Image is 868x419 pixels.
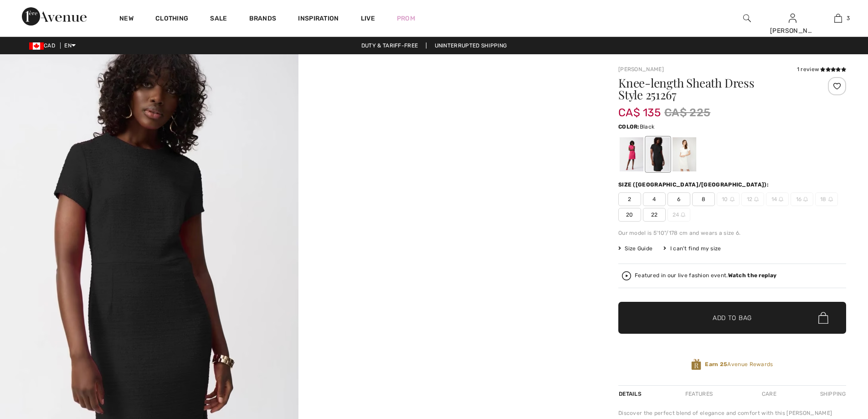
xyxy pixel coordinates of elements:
video: Your browser does not support the video tag. [298,54,597,203]
a: Live [361,14,375,23]
a: 3 [816,13,860,24]
span: CAD [29,42,59,49]
span: 24 [668,208,690,222]
img: Canadian Dollar [29,42,44,50]
img: My Info [789,13,796,24]
a: Sale [210,15,227,24]
span: 16 [791,192,813,206]
img: ring-m.svg [803,197,808,202]
div: 1 review [797,65,846,73]
span: 8 [692,192,715,206]
span: Size Guide [618,244,652,253]
div: Size ([GEOGRAPHIC_DATA]/[GEOGRAPHIC_DATA]): [618,181,770,189]
span: 4 [643,192,666,206]
a: Clothing [155,15,188,24]
img: Watch the replay [622,271,631,280]
button: Add to Bag [618,302,846,334]
strong: Earn 25 [705,361,727,367]
div: Care [754,386,784,402]
span: 18 [815,192,838,206]
h1: Knee-length Sheath Dress Style 251267 [618,77,808,101]
span: 6 [668,192,690,206]
span: Add to Bag [713,313,752,323]
div: Details [618,386,644,402]
a: Brands [249,15,277,24]
div: [PERSON_NAME] [770,26,815,36]
img: ring-m.svg [754,197,759,202]
span: 20 [618,208,641,222]
img: Bag.svg [818,312,828,324]
div: Off White [673,137,696,171]
div: Black [646,137,670,171]
div: Pink [620,137,643,171]
img: ring-m.svg [828,197,833,202]
span: Avenue Rewards [705,360,773,368]
span: Inspiration [298,15,339,24]
a: Prom [397,14,415,23]
div: Featured in our live fashion event. [635,273,776,279]
a: [PERSON_NAME] [618,66,664,72]
span: 10 [717,192,740,206]
span: EN [64,42,76,49]
div: I can't find my size [663,244,721,253]
img: ring-m.svg [730,197,734,202]
img: ring-m.svg [681,212,685,217]
span: Black [640,124,655,130]
span: 12 [741,192,764,206]
img: ring-m.svg [779,197,783,202]
div: Shipping [818,386,846,402]
img: Avenue Rewards [691,358,701,371]
img: My Bag [834,13,842,24]
div: Our model is 5'10"/178 cm and wears a size 6. [618,229,846,237]
img: search the website [743,13,751,24]
img: 1ère Avenue [22,7,87,26]
a: Sign In [789,14,796,22]
a: New [119,15,134,24]
div: Features [678,386,720,402]
span: CA$ 135 [618,97,661,119]
span: 22 [643,208,666,222]
span: 2 [618,192,641,206]
span: Color: [618,124,640,130]
span: 3 [847,14,850,22]
span: 14 [766,192,789,206]
span: CA$ 225 [664,104,710,121]
strong: Watch the replay [728,272,777,279]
